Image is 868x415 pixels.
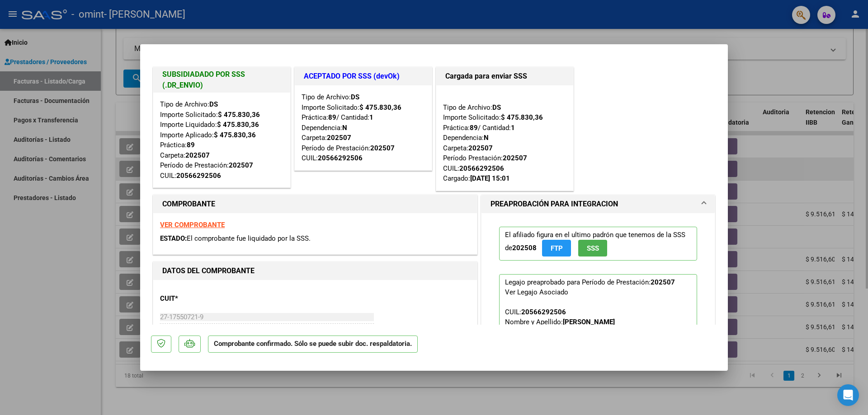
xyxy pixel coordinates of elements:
strong: 89 [187,141,195,149]
div: Open Intercom Messenger [837,384,859,406]
strong: 89 [470,124,478,132]
strong: COMPROBANTE [162,200,215,208]
strong: 202508 [512,244,537,252]
strong: 202507 [503,154,527,162]
span: SSS [587,244,599,252]
strong: 1 [369,113,373,121]
strong: DS [492,103,501,112]
strong: 202507 [651,278,675,286]
div: Tipo de Archivo: Importe Solicitado: Práctica: / Cantidad: Dependencia: Carpeta: Período Prestaci... [443,92,566,184]
div: 20566292506 [459,163,504,174]
span: CUIL: Nombre y Apellido: Período Desde: Período Hasta: Admite Dependencia: [505,308,668,376]
h1: ACEPTADO POR SSS (devOk) [304,71,423,82]
h1: Cargada para enviar SSS [445,71,564,82]
h1: PREAPROBACIÓN PARA INTEGRACION [491,199,618,210]
p: CUIT [160,294,253,304]
strong: [DATE] 15:01 [470,174,510,182]
a: VER COMPROBANTE [160,221,225,229]
h1: SUBSIDIADADO POR SSS (.DR_ENVIO) [162,69,281,91]
strong: N [342,124,347,132]
strong: DS [351,93,359,101]
strong: 202507 [185,151,210,159]
p: Legajo preaprobado para Período de Prestación: [499,274,697,381]
span: FTP [551,244,563,252]
div: 20566292506 [318,153,363,163]
div: Tipo de Archivo: Importe Solicitado: Importe Liquidado: Importe Aplicado: Práctica: Carpeta: Perí... [160,99,283,181]
strong: 202507 [327,134,351,142]
span: El comprobante fue liquidado por la SSS. [187,234,311,242]
button: FTP [542,240,571,256]
div: 20566292506 [521,307,566,317]
mat-expansion-panel-header: PREAPROBACIÓN PARA INTEGRACION [481,195,715,213]
strong: 89 [328,113,336,121]
strong: $ 475.830,36 [217,121,259,129]
strong: 202507 [229,161,253,169]
div: PREAPROBACIÓN PARA INTEGRACION [481,213,715,401]
p: El afiliado figura en el ultimo padrón que tenemos de la SSS de [499,227,697,261]
strong: $ 475.830,36 [214,131,256,139]
button: SSS [578,240,607,256]
strong: 1 [511,124,515,132]
span: ESTADO: [160,234,187,242]
strong: $ 475.830,36 [501,113,543,121]
strong: 202507 [468,144,493,152]
strong: DATOS DEL COMPROBANTE [162,266,255,275]
strong: 202507 [370,144,395,152]
strong: N [484,134,489,142]
strong: $ 475.830,36 [218,111,260,119]
p: Comprobante confirmado. Sólo se puede subir doc. respaldatoria. [208,336,418,353]
div: Tipo de Archivo: Importe Solicitado: Práctica: / Cantidad: Dependencia: Carpeta: Período de Prest... [302,92,425,163]
strong: [PERSON_NAME] [563,318,615,326]
strong: DS [209,100,218,108]
strong: $ 475.830,36 [359,103,401,112]
div: Ver Legajo Asociado [505,287,568,297]
div: 20566292506 [176,171,221,181]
